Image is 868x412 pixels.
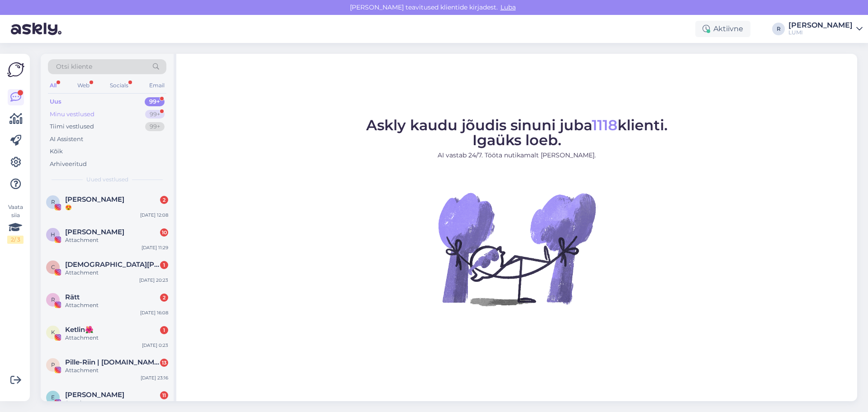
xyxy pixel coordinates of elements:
div: Attachment [65,269,168,277]
div: Uus [50,97,61,106]
div: All [48,80,58,91]
span: H [51,231,55,238]
span: Ketlin🌺 [65,326,94,334]
div: [DATE] 16:08 [140,309,168,316]
div: [DATE] 0:23 [142,342,168,349]
span: Otsi kliente [56,62,92,71]
div: 2 / 3 [7,236,24,244]
p: AI vastab 24/7. Tööta nutikamalt [PERSON_NAME]. [366,151,668,160]
div: Vaata siia [7,203,24,244]
div: 99+ [145,97,165,106]
div: [PERSON_NAME] [788,22,853,29]
div: 1 [160,261,168,269]
span: Uued vestlused [86,175,128,184]
div: 99+ [145,110,165,119]
span: R [51,199,55,205]
div: 2 [160,294,168,302]
div: Web [75,80,91,91]
div: [DATE] 23:16 [141,374,168,381]
div: Minu vestlused [50,110,94,119]
div: Attachment [65,366,168,374]
div: 11 [160,391,168,399]
div: [DATE] 11:29 [142,244,168,251]
div: 😍 [65,204,168,212]
span: Pille-Riin | treenerpilleriin.ee [65,358,159,366]
div: Tiimi vestlused [50,122,94,131]
span: Askly kaudu jõudis sinuni juba klienti. Igaüks loeb. [366,116,668,149]
div: 13 [160,359,168,367]
span: P [51,361,55,368]
span: Elis Loik [65,391,124,399]
span: Rätt [65,293,80,301]
span: R [51,296,55,303]
div: Socials [108,80,130,91]
span: Luba [498,3,519,11]
img: No Chat active [435,167,598,330]
div: [DATE] 20:23 [139,277,168,284]
div: Attachment [65,236,168,244]
div: [DATE] 12:08 [140,212,168,218]
span: E [51,394,55,401]
span: Christiana Tasa [65,260,159,269]
div: Attachment [65,399,168,407]
div: AI Assistent [50,135,83,144]
div: Attachment [65,301,168,309]
div: Arhiveeritud [50,160,87,169]
div: R [772,23,785,35]
div: Kõik [50,147,63,156]
span: C [51,264,55,270]
a: [PERSON_NAME]LUMI [788,22,863,36]
div: Email [147,80,166,91]
img: Askly Logo [7,61,24,78]
div: 1 [160,326,168,334]
div: Aktiivne [695,21,750,37]
div: 10 [160,228,168,237]
div: LUMI [788,29,853,36]
span: K [51,329,55,336]
span: Roos Mariin [65,195,124,204]
div: 2 [160,196,168,204]
div: Attachment [65,334,168,342]
div: 99+ [145,122,165,131]
span: Helena Feofanov-Crawford [65,228,124,236]
span: 1118 [592,116,618,134]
